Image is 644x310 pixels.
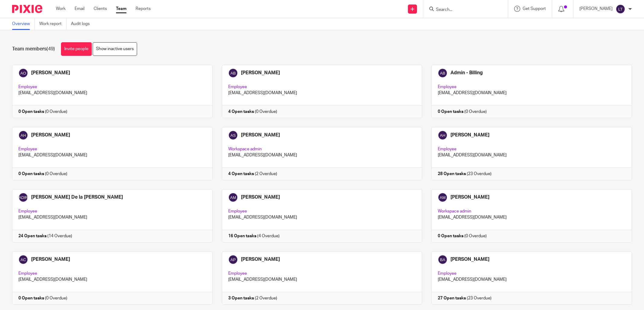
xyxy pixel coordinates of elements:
a: Team [116,6,127,12]
input: Search [435,7,490,13]
a: Overview [12,18,35,30]
a: Show inactive users [93,42,137,56]
a: Invite people [61,42,92,56]
a: Email [75,6,85,12]
a: Clients [94,6,107,12]
a: Work report [39,18,66,30]
h1: Team members [12,46,55,52]
span: (49) [46,46,55,51]
a: Audit logs [71,18,94,30]
span: Get Support [523,7,546,11]
a: Reports [136,6,151,12]
img: Pixie [12,5,42,13]
a: Work [56,6,66,12]
p: [PERSON_NAME] [579,6,613,12]
img: svg%3E [616,4,625,14]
